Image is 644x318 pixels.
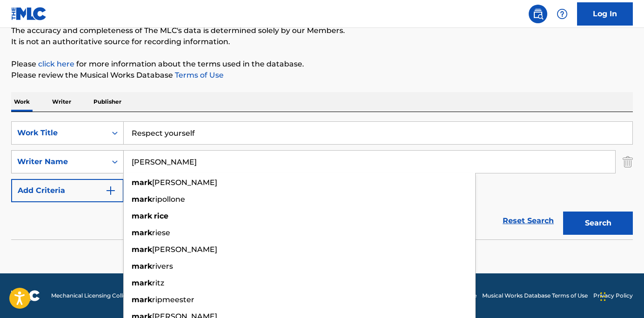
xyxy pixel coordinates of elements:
[173,71,224,79] a: Terms of Use
[91,92,124,112] p: Publisher
[557,8,568,20] img: help
[11,7,47,20] img: MLC Logo
[11,179,124,202] button: Add Criteria
[152,195,185,204] span: ripollone
[17,156,101,167] div: Writer Name
[152,278,164,287] span: ritz
[563,212,633,235] button: Search
[152,295,194,304] span: ripmeester
[11,290,40,301] img: logo
[152,245,217,254] span: [PERSON_NAME]
[11,36,633,47] p: It is not an authoritative source for recording information.
[11,25,633,36] p: The accuracy and completeness of The MLC's data is determined solely by our Members.
[498,211,558,231] a: Reset Search
[132,212,152,220] strong: mark
[532,8,544,20] img: search
[49,92,74,112] p: Writer
[11,70,633,81] p: Please review the Musical Works Database
[152,178,217,187] span: [PERSON_NAME]
[598,273,644,318] iframe: Chat Widget
[593,291,633,300] a: Privacy Policy
[132,295,152,304] strong: mark
[529,5,547,23] a: Public Search
[482,291,588,300] a: Musical Works Database Terms of Use
[17,127,101,139] div: Work Title
[152,262,173,271] span: rivers
[577,2,633,26] a: Log In
[600,283,606,311] div: Drag
[132,278,152,287] strong: mark
[11,121,633,239] form: Search Form
[11,59,633,70] p: Please for more information about the terms used in the database.
[132,262,152,271] strong: mark
[623,150,633,173] img: Delete Criterion
[38,60,74,68] a: click here
[105,185,116,196] img: 9d2ae6d4665cec9f34b9.svg
[154,212,168,220] strong: rice
[51,291,159,300] span: Mechanical Licensing Collective © 2025
[11,92,33,112] p: Work
[132,228,152,237] strong: mark
[553,5,571,23] div: Help
[152,228,170,237] span: riese
[132,178,152,187] strong: mark
[132,245,152,254] strong: mark
[132,195,152,204] strong: mark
